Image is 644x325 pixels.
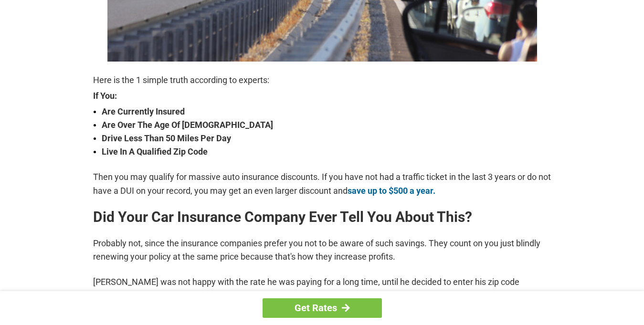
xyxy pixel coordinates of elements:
strong: Are Currently Insured [102,105,551,118]
strong: Are Over The Age Of [DEMOGRAPHIC_DATA] [102,118,551,132]
a: [DOMAIN_NAME] [101,290,167,300]
p: Probably not, since the insurance companies prefer you not to be aware of such savings. They coun... [93,237,551,263]
p: Then you may qualify for massive auto insurance discounts. If you have not had a traffic ticket i... [93,170,551,197]
p: Here is the 1 simple truth according to experts: [93,73,551,87]
strong: Live In A Qualified Zip Code [102,145,551,158]
strong: If You: [93,92,551,100]
strong: Drive Less Than 50 Miles Per Day [102,132,551,145]
a: Get Rates [263,298,382,318]
h2: Did Your Car Insurance Company Ever Tell You About This? [93,210,551,225]
a: save up to $500 a year. [348,186,435,196]
p: [PERSON_NAME] was not happy with the rate he was paying for a long time, until he decided to ente... [93,275,551,302]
